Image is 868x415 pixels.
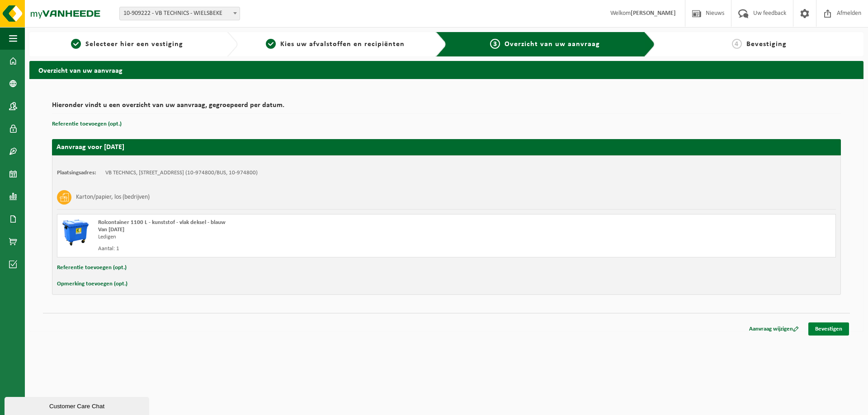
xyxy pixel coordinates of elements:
[742,322,806,336] a: Aanvraag wijzigen
[105,169,258,177] td: VB TECHNICS, [STREET_ADDRESS] (10-974800/BUS, 10-974800)
[266,39,276,49] span: 2
[57,144,124,151] strong: Aanvraag voor [DATE]
[5,395,151,415] iframe: chat widget
[52,118,122,130] button: Referentie toevoegen (opt.)
[490,39,500,49] span: 3
[85,41,183,48] span: Selecteer hier een vestiging
[631,10,676,17] strong: [PERSON_NAME]
[280,41,405,48] span: Kies uw afvalstoffen en recipiënten
[71,39,81,49] span: 1
[746,41,787,48] span: Bevestiging
[34,39,220,50] a: 1Selecteer hier een vestiging
[52,102,841,114] h2: Hieronder vindt u een overzicht van uw aanvraag, gegroepeerd per datum.
[98,219,226,225] span: Rolcontainer 1100 L - kunststof - vlak deksel - blauw
[120,7,240,20] span: 10-909222 - VB TECHNICS - WIELSBEKE
[505,41,600,48] span: Overzicht van uw aanvraag
[119,7,240,20] span: 10-909222 - VB TECHNICS - WIELSBEKE
[62,219,89,246] img: WB-1100-HPE-BE-01.png
[76,190,150,205] h3: Karton/papier, los (bedrijven)
[242,39,428,50] a: 2Kies uw afvalstoffen en recipiënten
[57,262,127,274] button: Referentie toevoegen (opt.)
[57,278,127,290] button: Opmerking toevoegen (opt.)
[98,227,124,233] strong: Van [DATE]
[98,245,483,252] div: Aantal: 1
[57,170,96,176] strong: Plaatsingsadres:
[808,322,849,336] a: Bevestigen
[98,233,483,241] div: Ledigen
[29,61,863,79] h2: Overzicht van uw aanvraag
[732,39,742,49] span: 4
